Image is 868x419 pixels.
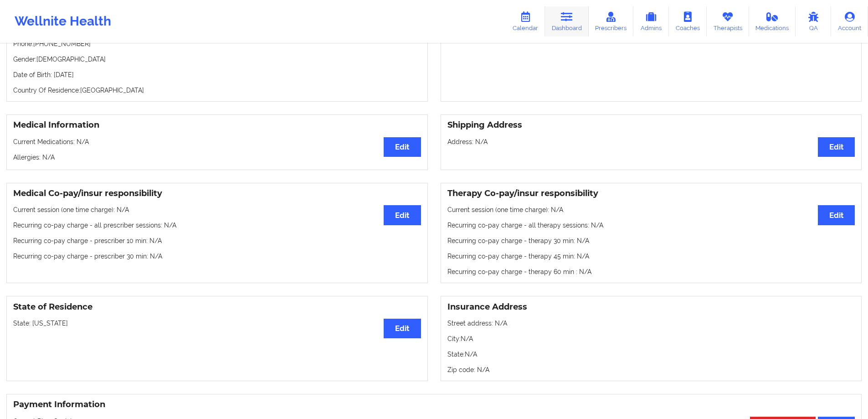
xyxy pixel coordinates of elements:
[589,6,634,36] a: Prescribers
[13,137,421,146] p: Current Medications: N/A
[384,319,421,338] button: Edit
[13,252,421,261] p: Recurring co-pay charge - prescriber 30 min : N/A
[447,365,855,374] p: Zip code: N/A
[545,6,589,36] a: Dashboard
[447,252,855,261] p: Recurring co-pay charge - therapy 45 min : N/A
[447,267,855,276] p: Recurring co-pay charge - therapy 60 min : N/A
[13,302,421,312] h3: State of Residence
[13,153,421,162] p: Allergies: N/A
[506,6,545,36] a: Calendar
[749,6,796,36] a: Medications
[13,55,421,64] p: Gender: [DEMOGRAPHIC_DATA]
[447,334,855,343] p: City: N/A
[633,6,669,36] a: Admins
[13,188,421,199] h3: Medical Co-pay/insur responsibility
[447,350,855,359] p: State: N/A
[818,137,855,157] button: Edit
[13,236,421,245] p: Recurring co-pay charge - prescriber 10 min : N/A
[447,221,855,230] p: Recurring co-pay charge - all therapy sessions : N/A
[13,86,421,95] p: Country Of Residence: [GEOGRAPHIC_DATA]
[447,236,855,245] p: Recurring co-pay charge - therapy 30 min : N/A
[13,399,855,410] h3: Payment Information
[13,39,421,48] p: Phone: [PHONE_NUMBER]
[384,205,421,225] button: Edit
[13,319,421,328] p: State: [US_STATE]
[13,120,421,130] h3: Medical Information
[447,188,855,199] h3: Therapy Co-pay/insur responsibility
[818,205,855,225] button: Edit
[13,70,421,79] p: Date of Birth: [DATE]
[447,120,855,130] h3: Shipping Address
[447,319,855,328] p: Street address: N/A
[13,221,421,230] p: Recurring co-pay charge - all prescriber sessions : N/A
[447,302,855,312] h3: Insurance Address
[447,137,855,146] p: Address: N/A
[669,6,707,36] a: Coaches
[707,6,749,36] a: Therapists
[13,205,421,214] p: Current session (one time charge): N/A
[447,205,855,214] p: Current session (one time charge): N/A
[831,6,868,36] a: Account
[796,6,831,36] a: QA
[384,137,421,157] button: Edit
